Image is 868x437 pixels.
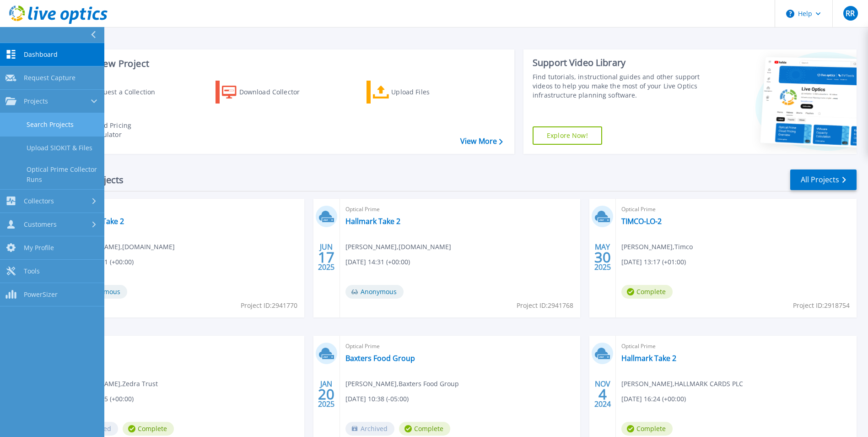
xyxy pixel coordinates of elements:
span: Tools [24,267,40,275]
a: All Projects [790,169,857,190]
span: Request Capture [24,74,75,82]
span: [PERSON_NAME] , Zedra Trust [69,379,158,389]
span: Project ID: 2918754 [793,300,850,311]
div: JUN 2025 [318,240,335,274]
span: Optical Prime [345,341,575,351]
a: Hallmark Take 2 [621,354,676,363]
span: 30 [594,253,611,261]
span: Optical Prime [69,204,299,214]
a: Baxters Food Group [345,354,415,363]
div: Upload Files [391,83,464,101]
span: Complete [399,422,450,436]
span: Collectors [24,197,54,205]
a: Cloud Pricing Calculator [65,119,167,142]
span: Optical Prime [621,204,851,214]
div: Support Video Library [533,57,702,69]
span: Optical Prime [621,341,851,351]
span: 4 [598,390,607,398]
h3: Start a New Project [65,59,502,69]
a: View More [460,137,503,146]
span: 20 [318,390,334,398]
a: Download Collector [216,81,318,104]
div: Request a Collection [91,83,164,101]
span: [DATE] 14:31 (+00:00) [345,257,410,267]
span: Project ID: 2941770 [241,300,297,311]
span: Complete [621,285,673,299]
a: TIMCO-LO-2 [621,217,662,226]
span: RR [846,10,855,17]
a: Request a Collection [65,81,167,104]
div: Cloud Pricing Calculator [90,121,163,139]
span: [PERSON_NAME] , [DOMAIN_NAME] [69,242,175,252]
span: [PERSON_NAME] , HALLMARK CARDS PLC [621,379,743,389]
a: Explore Now! [533,126,602,145]
span: [PERSON_NAME] , [DOMAIN_NAME] [345,242,451,252]
span: Optical Prime [69,341,299,351]
span: [PERSON_NAME] , Baxters Food Group [345,379,459,389]
div: Find tutorials, instructional guides and other support videos to help you make the most of your L... [533,72,702,100]
span: [DATE] 10:38 (-05:00) [345,394,409,404]
span: Optical Prime [345,204,575,214]
div: JAN 2025 [318,377,335,411]
div: Download Collector [239,83,313,101]
span: Archived [345,422,394,436]
span: PowerSizer [24,290,58,299]
span: [DATE] 16:24 (+00:00) [621,394,686,404]
span: 17 [318,253,334,261]
span: Projects [24,97,48,105]
a: Hallmark Take 2 [345,217,400,226]
span: [DATE] 13:17 (+01:00) [621,257,686,267]
span: Complete [123,422,174,436]
span: Dashboard [24,50,58,59]
a: Upload Files [367,81,469,104]
span: Project ID: 2941768 [517,300,573,311]
span: [PERSON_NAME] , Timco [621,242,693,252]
div: NOV 2024 [594,377,611,411]
span: My Profile [24,244,54,252]
span: Anonymous [345,285,404,299]
span: Customers [24,220,57,229]
div: MAY 2025 [594,240,611,274]
span: Complete [621,422,673,436]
